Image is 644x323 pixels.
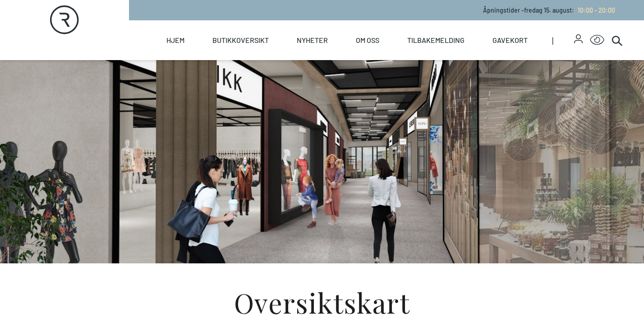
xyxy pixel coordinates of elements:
button: Open Accessibility Menu [590,33,604,47]
span: 10:00 - 20:00 [578,6,615,14]
a: Butikkoversikt [212,20,269,60]
h1: Oversiktskart [33,289,611,316]
a: Nyheter [297,20,328,60]
a: 10:00 - 20:00 [574,6,615,14]
a: Gavekort [492,20,528,60]
a: Om oss [356,20,379,60]
a: Hjem [166,20,184,60]
span: | [552,20,574,60]
p: Åpningstider - fredag 15. august : [483,5,615,15]
a: Tilbakemelding [407,20,465,60]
